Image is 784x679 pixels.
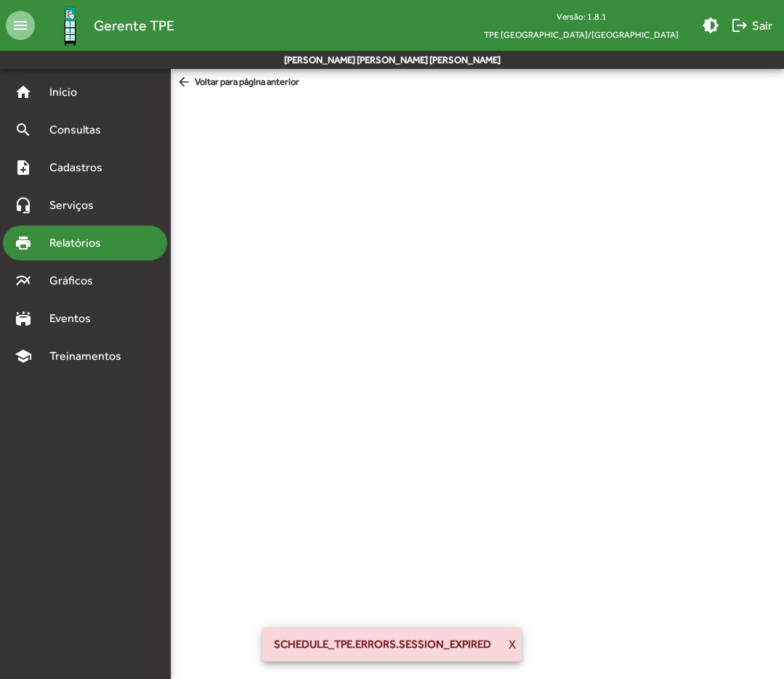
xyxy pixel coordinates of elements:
[731,12,772,38] span: Sair
[94,14,174,37] span: Gerente TPE
[702,17,719,34] mat-icon: brightness_medium
[177,75,299,91] span: Voltar para página anterior
[15,83,32,101] mat-icon: home
[725,12,778,38] button: Sair
[497,631,528,657] button: X
[177,75,195,91] mat-icon: arrow_back
[6,11,35,40] mat-icon: menu
[731,17,748,34] mat-icon: logout
[509,631,516,657] span: X
[472,7,690,25] div: Versão: 1.8.1
[35,2,174,49] a: Gerente TPE
[47,2,94,49] img: Logo
[41,83,98,101] span: Início
[472,25,690,44] span: TPE [GEOGRAPHIC_DATA]/[GEOGRAPHIC_DATA]
[274,637,491,651] span: SCHEDULE_TPE.ERRORS.SESSION_EXPIRED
